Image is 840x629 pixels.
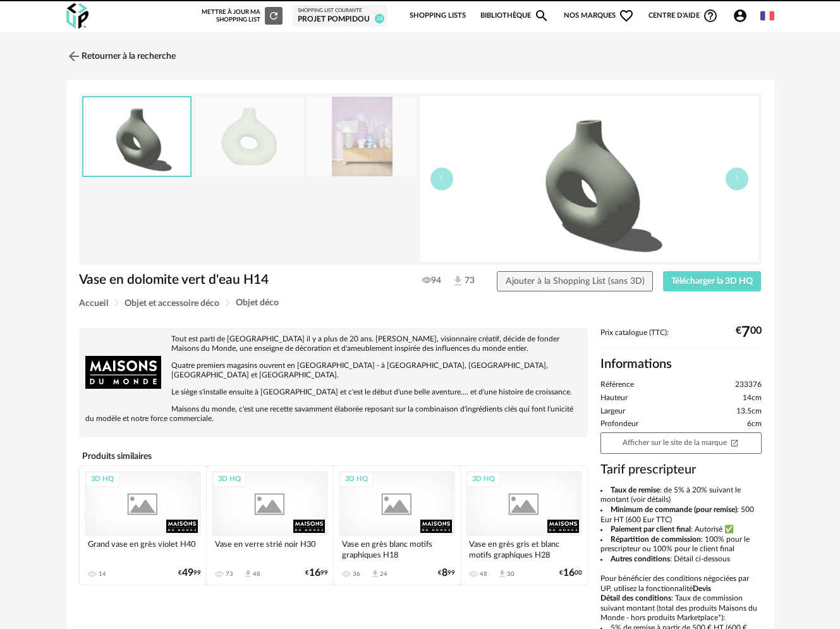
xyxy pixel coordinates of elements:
[305,569,328,577] div: € 99
[207,466,333,585] a: 3D HQ Vase en verre strié noir H30 73 Download icon 48 €1699
[671,277,753,286] span: Télécharger la 3D HQ
[451,274,465,288] img: Téléchargements
[600,406,625,417] span: Largeur
[420,96,758,262] img: thumbnail.png
[735,380,762,390] span: 233376
[741,328,750,337] span: 7
[534,8,549,23] span: Magnify icon
[178,569,201,577] div: € 99
[268,13,279,19] span: Refresh icon
[600,535,762,554] li: : 100% pour le prescripteur ou 100% pour le client final
[507,570,514,578] div: 30
[79,298,762,308] div: Breadcrumb
[422,275,441,286] span: 94
[99,570,106,578] div: 14
[339,536,455,561] div: Vase en grès blanc motifs graphiques H18
[497,271,653,291] button: Ajouter à la Shopping List (sans 3D)
[298,8,382,14] div: Shopping List courante
[309,569,320,577] span: 16
[85,334,581,353] p: Tout est parti de [GEOGRAPHIC_DATA] il y a plus de 20 ans. [PERSON_NAME], visionnaire créatif, dé...
[243,569,253,578] span: Download icon
[80,466,206,585] a: 3D HQ Grand vase en grès violet H40 14 €4999
[611,555,670,563] b: Autres conditions
[600,505,762,525] li: : 500 Eur HT (600 Eur TTC)
[125,299,219,308] span: Objet et accessoire déco
[693,585,711,592] b: Devis
[236,298,279,307] span: Objet déco
[79,448,588,465] h4: Produits similaires
[79,299,108,308] span: Accueil
[85,405,581,424] p: Maisons du monde, c'est une recette savamment élaborée reposant sur la combinaison d'ingrédients ...
[85,472,119,487] div: 3D HQ
[253,570,260,578] div: 48
[83,97,191,176] img: thumbnail.png
[600,461,762,478] h3: Tarif prescripteur
[212,472,247,487] div: 3D HQ
[85,334,161,410] img: brand logo
[733,8,748,23] span: Account Circle icon
[66,3,88,29] img: OXP
[66,49,82,64] img: svg+xml;base64,PHN2ZyB3aWR0aD0iMjQiIGhlaWdodD0iMjQiIHZpZXdCb3g9IjAgMCAyNCAyNCIgZmlsbD0ibm9uZSIgeG...
[730,438,739,446] span: Open In New icon
[611,506,737,513] b: Minimum de commande (pour remise)
[648,8,719,23] span: Centre d'aideHelp Circle Outline icon
[298,15,382,25] div: Projet Pompidou
[85,536,201,561] div: Grand vase en grès violet H40
[600,525,762,535] li: : Autorisé ✅
[600,328,762,349] div: Prix catalogue (TTC):
[611,486,660,494] b: Taux de remise
[600,356,762,372] h2: Informations
[466,536,582,561] div: Vase en grès gris et blanc motifs graphiques H28
[339,472,374,487] div: 3D HQ
[85,388,581,397] p: Le siège s'installe ensuite à [GEOGRAPHIC_DATA] et c'est le début d'une belle aventure.... et d'u...
[600,485,762,505] li: : de 5% à 20% suivant le montant (voir détails)
[747,419,762,429] span: 6cm
[202,7,283,25] div: Mettre à jour ma Shopping List
[600,419,638,429] span: Profondeur
[370,569,380,578] span: Download icon
[611,535,701,543] b: Répartition de commission
[461,466,587,585] a: 3D HQ Vase en grès gris et blanc motifs graphiques H28 48 Download icon 30 €1600
[308,97,417,177] img: vase-en-dolomite-vert-d-eau-h14-1000-0-4-233376_3.jpg
[480,570,487,578] div: 48
[442,569,447,577] span: 8
[212,536,328,561] div: Vase en verre strié noir H30
[497,569,507,578] span: Download icon
[733,8,753,23] span: Account Circle icon
[195,97,304,177] img: vase-en-dolomite-vert-d-eau-h14-1000-0-4-233376_1.jpg
[480,3,550,29] a: BibliothèqueMagnify icon
[410,3,466,29] a: Shopping Lists
[438,569,455,577] div: € 99
[466,472,501,487] div: 3D HQ
[600,554,762,565] li: : Détail ci-dessous
[506,277,645,286] span: Ajouter à la Shopping List (sans 3D)
[736,406,762,417] span: 13.5cm
[298,8,382,24] a: Shopping List courante Projet Pompidou 28
[619,8,634,23] span: Heart Outline icon
[663,271,762,291] button: Télécharger la 3D HQ
[85,361,581,380] p: Quatre premiers magasins ouvrent en [GEOGRAPHIC_DATA] - à [GEOGRAPHIC_DATA], [GEOGRAPHIC_DATA], [...
[79,271,356,288] h1: Vase en dolomite vert d'eau H14
[736,328,762,337] div: € 00
[563,569,575,577] span: 16
[375,14,384,23] span: 28
[564,3,635,29] span: Nos marques
[353,570,360,578] div: 36
[703,8,718,23] span: Help Circle Outline icon
[559,569,582,577] div: € 00
[334,466,460,585] a: 3D HQ Vase en grès blanc motifs graphiques H18 36 Download icon 24 €899
[743,393,762,403] span: 14cm
[66,42,176,70] a: Retourner à la recherche
[600,380,634,390] span: Référence
[760,9,774,23] img: fr
[226,570,233,578] div: 73
[451,274,475,288] span: 73
[600,594,671,602] b: Détail des conditions
[611,525,691,533] b: Paiement par client final
[380,570,387,578] div: 24
[600,432,762,454] a: Afficher sur le site de la marqueOpen In New icon
[600,393,628,403] span: Hauteur
[182,569,193,577] span: 49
